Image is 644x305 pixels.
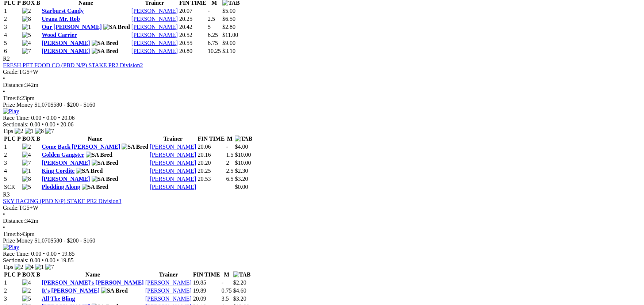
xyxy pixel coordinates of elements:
[42,121,44,127] span: •
[208,32,218,38] text: 6.25
[45,264,54,270] img: 7
[42,40,90,46] a: [PERSON_NAME]
[31,251,41,257] span: 0.00
[22,16,31,22] img: 8
[15,128,23,134] img: 2
[150,144,196,150] a: [PERSON_NAME]
[35,128,44,134] img: 8
[145,296,192,302] a: [PERSON_NAME]
[42,24,102,30] a: Our [PERSON_NAME]
[131,48,178,54] a: [PERSON_NAME]
[150,160,196,166] a: [PERSON_NAME]
[42,257,44,263] span: •
[208,16,215,22] text: 2.5
[3,102,641,108] div: Prize Money $1,070
[3,264,13,270] span: Tips
[222,279,223,286] text: -
[92,176,118,182] img: SA Bred
[35,264,44,270] img: 1
[145,287,192,294] a: [PERSON_NAME]
[193,295,221,302] td: 20.09
[17,136,21,142] span: P
[3,218,641,224] div: 342m
[31,115,41,121] span: 0.00
[42,279,144,286] a: [PERSON_NAME]'s [PERSON_NAME]
[179,7,207,15] td: 20.07
[145,271,192,278] th: Trainer
[150,168,196,174] a: [PERSON_NAME]
[50,237,95,244] span: $580 - $200 - $160
[179,15,207,23] td: 20.25
[62,115,75,121] span: 20.06
[45,128,54,134] img: 7
[4,271,16,278] span: PLC
[92,160,118,166] img: SA Bred
[62,251,75,257] span: 19.85
[208,8,210,14] text: -
[4,287,21,294] td: 2
[3,75,5,81] span: •
[4,31,21,39] td: 4
[101,287,128,294] img: SA Bred
[92,40,118,46] img: SA Bred
[3,224,5,230] span: •
[42,296,75,302] a: All The Bling
[222,16,235,22] span: $6.50
[4,143,21,150] td: 1
[3,88,5,95] span: •
[131,32,178,38] a: [PERSON_NAME]
[4,15,21,23] td: 2
[3,82,641,88] div: 342m
[233,287,246,294] span: $4.60
[42,48,90,54] a: [PERSON_NAME]
[30,121,40,127] span: 0.00
[22,271,35,278] span: BOX
[235,168,248,174] span: $2.30
[221,271,232,278] th: M
[4,47,21,55] td: 6
[3,56,10,62] span: R2
[3,69,641,75] div: TG5+W
[42,184,80,190] a: Plodding Along
[22,8,31,14] img: 2
[233,279,246,286] span: $2.20
[235,176,248,182] span: $3.20
[22,136,35,142] span: BOX
[3,108,19,115] img: Play
[22,144,31,150] img: 2
[235,136,252,142] img: TAB
[3,82,25,88] span: Distance:
[41,271,144,278] th: Name
[3,198,121,204] a: SKY RACING (PBD N/P) STAKE PR2 Division3
[208,48,221,54] text: 10.25
[3,251,30,257] span: Race Time:
[41,135,149,142] th: Name
[57,121,59,127] span: •
[3,69,19,75] span: Grade:
[4,39,21,47] td: 5
[42,176,90,182] a: [PERSON_NAME]
[25,264,34,270] img: 4
[131,16,178,22] a: [PERSON_NAME]
[45,257,55,263] span: 0.00
[42,8,84,14] a: Starburst Candy
[58,115,60,121] span: •
[233,296,246,302] span: $3.20
[3,95,641,102] div: 6:23pm
[3,128,13,134] span: Tips
[36,136,40,142] span: B
[3,257,28,263] span: Sectionals:
[76,168,103,174] img: SA Bred
[3,211,5,217] span: •
[4,279,21,286] td: 1
[235,144,248,150] span: $4.00
[92,48,118,54] img: SA Bred
[42,16,80,22] a: Urana Mr. Rob
[179,39,207,47] td: 20.55
[42,152,84,158] a: Golden Gangster
[3,95,17,101] span: Time:
[226,160,229,166] text: 2
[222,296,229,302] text: 3.5
[131,40,178,46] a: [PERSON_NAME]
[3,115,30,121] span: Race Time:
